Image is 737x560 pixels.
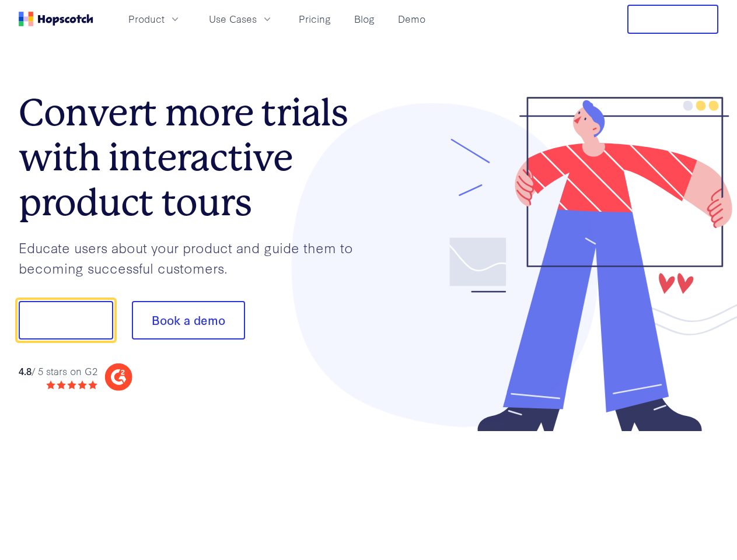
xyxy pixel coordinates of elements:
button: Product [121,9,188,29]
p: Educate users about your product and guide them to becoming successful customers. [19,237,369,278]
button: Book a demo [132,301,245,339]
a: Pricing [294,9,336,29]
button: Use Cases [202,9,280,29]
a: Blog [350,9,379,29]
button: Show me! [19,301,113,339]
span: Product [128,12,165,26]
button: Free Trial [627,5,718,34]
span: Use Cases [209,12,257,26]
a: Home [19,12,93,26]
strong: 4.8 [19,364,32,377]
div: / 5 stars on G2 [19,364,97,379]
h1: Convert more trials with interactive product tours [19,90,369,225]
a: Demo [393,9,430,29]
